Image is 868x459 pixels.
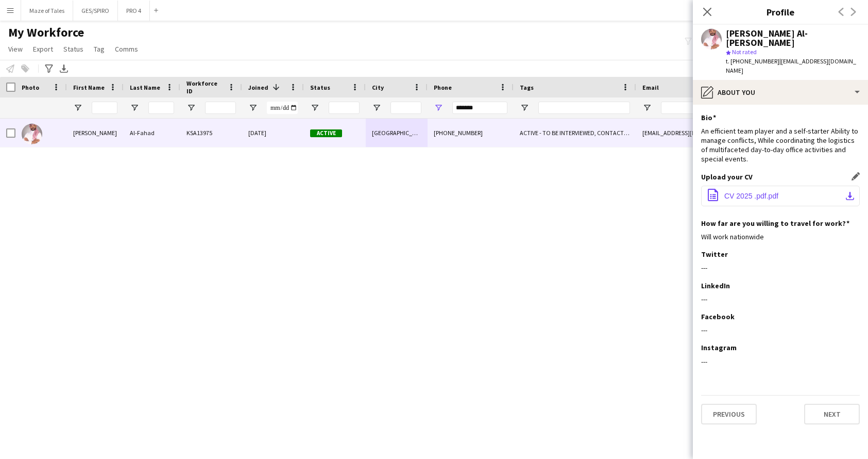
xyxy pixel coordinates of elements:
h3: Upload your CV [701,172,753,182]
app-action-btn: Export XLSX [58,62,70,75]
span: Joined [248,84,268,91]
button: Next [804,404,860,424]
span: CV 2025 .pdf.pdf [724,192,778,200]
button: Open Filter Menu [642,103,652,112]
input: First Name Filter Input [92,102,117,114]
h3: Facebook [701,312,735,321]
input: Workforce ID Filter Input [205,102,236,114]
h3: Twitter [701,250,728,259]
span: t. [PHONE_NUMBER] [726,57,779,65]
h3: How far are you willing to travel for work? [701,219,849,228]
h3: Bio [701,113,716,122]
div: About you [693,80,868,105]
div: --- [701,294,860,304]
div: [DATE] [242,119,304,147]
button: Previous [701,404,757,424]
div: Al-Fahad [124,119,180,147]
span: Phone [434,84,452,91]
span: Tag [94,44,105,54]
span: City [372,84,384,91]
button: Open Filter Menu [248,103,258,112]
button: Open Filter Menu [520,103,529,112]
div: [PHONE_NUMBER] [428,119,514,147]
span: View [8,44,23,54]
span: Status [310,84,330,91]
input: City Filter Input [390,102,421,114]
span: Last Name [130,84,160,91]
div: ACTIVE - TO BE INTERVIEWED, CONTACTED BY [PERSON_NAME], Potential Supervisor Training [514,119,636,147]
img: Mohammed Al-Fahad [22,124,42,144]
input: Tags Filter Input [538,102,630,114]
span: My Workforce [8,25,84,40]
div: [PERSON_NAME] Al-[PERSON_NAME] [726,29,860,47]
button: CV 2025 .pdf.pdf [701,186,860,206]
div: An efficient team player and a self-starter Ability to manage conflicts, While coordinating the l... [701,126,860,164]
span: Comms [115,44,138,54]
input: Joined Filter Input [267,102,298,114]
div: [PERSON_NAME] [67,119,124,147]
input: Status Filter Input [329,102,360,114]
span: Active [310,129,342,137]
input: Email Filter Input [661,102,760,114]
div: --- [701,357,860,366]
a: View [4,42,27,56]
span: | [EMAIL_ADDRESS][DOMAIN_NAME] [726,57,856,74]
div: KSA13975 [180,119,242,147]
div: Will work nationwide [701,232,860,241]
button: Open Filter Menu [186,103,196,112]
div: --- [701,325,860,335]
app-action-btn: Advanced filters [43,62,55,75]
button: Maze of Tales [21,1,73,21]
button: PRO 4 [118,1,150,21]
span: Status [63,44,83,54]
span: First Name [73,84,105,91]
span: Email [642,84,659,91]
h3: Profile [693,5,868,19]
button: Open Filter Menu [130,103,139,112]
input: Last Name Filter Input [148,102,174,114]
a: Status [59,42,88,56]
a: Tag [90,42,109,56]
h3: LinkedIn [701,281,730,290]
span: Photo [22,84,39,91]
div: [EMAIL_ADDRESS][DOMAIN_NAME] [636,119,766,147]
span: Workforce ID [186,79,224,95]
a: Comms [111,42,142,56]
button: Open Filter Menu [372,103,381,112]
a: Export [29,42,57,56]
button: Open Filter Menu [434,103,443,112]
input: Phone Filter Input [452,102,507,114]
span: Export [33,44,53,54]
div: [GEOGRAPHIC_DATA] [366,119,428,147]
div: --- [701,263,860,272]
button: Open Filter Menu [73,103,82,112]
button: Open Filter Menu [310,103,319,112]
span: Tags [520,84,534,91]
span: Not rated [732,48,757,56]
button: GES/SPIRO [73,1,118,21]
h3: Instagram [701,343,737,352]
